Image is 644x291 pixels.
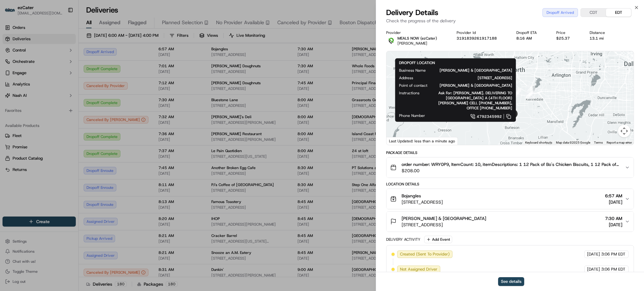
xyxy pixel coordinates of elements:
[477,114,502,119] span: 4792345992
[386,157,634,178] button: order number: WRY0P9, ItemCount: 10, itemDescriptions: 1 12 Pack of Bo's Chicken Biscuits, 1 12 P...
[13,91,48,97] span: Knowledge Base
[400,251,450,257] span: Created (Sent To Provider)
[587,251,600,257] span: [DATE]
[402,193,421,199] span: Bojangles
[386,18,634,24] p: Check the progress of the delivery
[16,41,113,47] input: Got a question? Start typing here...
[527,85,535,93] div: 1
[402,161,620,167] span: order number: WRY0P9, ItemCount: 10, itemDescriptions: 1 12 Pack of Bo's Chicken Biscuits, 1 12 P...
[51,89,103,100] a: 💻API Documentation
[44,106,76,111] a: Powered byPylon
[397,36,437,41] p: MEALS NOW (ezCater)
[606,8,631,17] button: EDT
[21,66,80,71] div: We're available if you need us!
[388,137,409,145] a: Open this area in Google Maps (opens a new window)
[508,95,517,103] div: 13
[605,215,622,222] span: 7:30 AM
[386,150,634,155] div: Package Details
[399,113,425,118] span: Phone Number
[605,193,622,199] span: 6:57 AM
[402,215,486,222] span: [PERSON_NAME] & [GEOGRAPHIC_DATA]
[556,30,579,35] div: Price
[21,60,103,66] div: Start new chat
[513,89,521,97] div: 3
[59,91,101,97] span: API Documentation
[601,251,625,257] span: 3:06 PM EDT
[386,8,438,18] span: Delivery Details
[457,36,497,41] button: 3191839261917188
[386,30,447,35] div: Provider
[423,75,512,80] span: [STREET_ADDRESS]
[498,277,524,286] button: See details
[581,8,606,17] button: CDT
[386,237,420,242] div: Delivery Activity
[107,62,114,69] button: Start new chat
[508,99,517,107] div: 4
[402,222,486,228] span: [STREET_ADDRESS]
[605,199,622,205] span: [DATE]
[509,108,517,117] div: 12
[6,92,11,97] div: 📗
[399,68,426,73] span: Business Name
[437,83,512,88] span: [PERSON_NAME] & [GEOGRAPHIC_DATA]
[424,236,452,243] button: Add Event
[607,141,632,144] a: Report a map error
[63,107,76,111] span: Pylon
[605,222,622,228] span: [DATE]
[386,182,634,187] div: Location Details
[386,211,634,232] button: [PERSON_NAME] & [GEOGRAPHIC_DATA][STREET_ADDRESS]7:30 AM[DATE]
[556,141,590,144] span: Map data ©2025 Google
[402,199,443,205] span: [STREET_ADDRESS]
[388,137,409,145] img: Google
[402,167,620,174] span: $208.00
[590,36,614,41] div: 13.1 mi
[587,266,600,272] span: [DATE]
[399,91,419,96] span: Instructions
[516,36,546,41] div: 8:16 AM
[601,266,625,272] span: 3:06 PM EDT
[618,125,630,137] button: Map camera controls
[400,266,437,272] span: Not Assigned Driver
[6,25,114,35] p: Welcome 👋
[399,83,427,88] span: Point of contact
[397,41,427,46] span: [PERSON_NAME]
[508,72,516,80] div: 15
[4,89,51,100] a: 📗Knowledge Base
[386,137,458,145] div: Last Updated: less than a minute ago
[399,75,413,80] span: Address
[6,6,19,19] img: Nash
[430,91,512,111] span: Ask For: [PERSON_NAME]. DELIVERING TO [GEOGRAPHIC_DATA] A (4TH FLOOR) [PERSON_NAME] CELL [PHONE_N...
[399,60,435,65] span: DROPOFF LOCATION
[525,91,534,99] div: 2
[53,92,58,97] div: 💻
[525,140,552,145] button: Keyboard shortcuts
[594,141,603,144] a: Terms (opens in new tab)
[590,30,614,35] div: Distance
[386,36,396,46] img: melas_now_logo.png
[436,68,512,73] span: [PERSON_NAME] & [GEOGRAPHIC_DATA]
[457,30,506,35] div: Provider Id
[516,30,546,35] div: Dropoff ETA
[556,36,579,41] div: $25.37
[6,60,18,71] img: 1736555255976-a54dd68f-1ca7-489b-9aae-adbdc363a1c4
[386,189,634,209] button: Bojangles[STREET_ADDRESS]6:57 AM[DATE]
[508,81,517,89] div: 14
[509,116,517,124] div: 11
[435,113,512,120] a: 4792345992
